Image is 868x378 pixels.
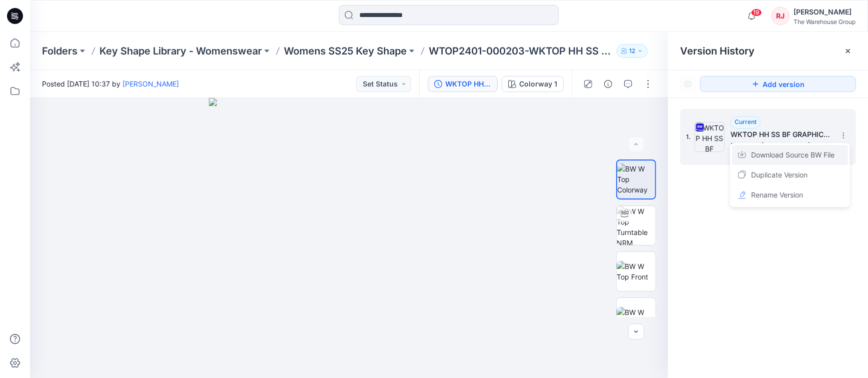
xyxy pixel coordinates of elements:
[284,44,407,58] a: Womens SS25 Key Shape
[122,79,179,88] a: [PERSON_NAME]
[42,44,77,58] a: Folders
[735,118,757,125] span: Current
[519,78,557,89] div: Colorway 1
[680,76,696,92] button: Show Hidden Versions
[428,76,498,92] button: WKTOP HH SS BF GRAPHIC TB-WTOP2401-000203
[751,169,808,181] span: Duplicate Version
[209,98,489,378] img: eyJhbGciOiJIUzI1NiIsImtpZCI6IjAiLCJzbHQiOiJzZXMiLCJ0eXAiOiJKV1QifQ.eyJkYXRhIjp7InR5cGUiOiJzdG9yYW...
[502,76,564,92] button: Colorway 1
[680,45,755,57] span: Version History
[99,44,262,58] a: Key Shape Library - Womenswear
[445,78,491,89] div: WKTOP HH SS BF GRAPHIC TB-WTOP2401-000203
[617,261,656,282] img: BW W Top Front
[42,78,179,89] span: Posted [DATE] 10:37 by
[695,122,725,152] img: WKTOP HH SS BF GRAPHIC TB-WTOP2401-000203
[772,7,790,25] div: RJ
[629,45,635,56] p: 12
[617,307,656,328] img: BW W Top Back
[617,44,648,58] button: 12
[731,140,831,150] span: Posted by: Rajdeep Kaur
[617,206,656,245] img: BW W Top Turntable NRM
[794,18,856,25] div: The Warehouse Group
[794,6,856,18] div: [PERSON_NAME]
[731,128,831,140] h5: WKTOP HH SS BF GRAPHIC TB-WTOP2401-000203
[600,76,616,92] button: Details
[751,8,762,16] span: 19
[751,189,803,201] span: Rename Version
[700,76,856,92] button: Add version
[686,132,691,141] span: 1.
[429,44,613,58] p: WTOP2401-000203-WKTOP HH SS BF GRAPHIC TB
[844,47,852,55] button: Close
[617,163,655,195] img: BW W Top Colorway
[751,149,835,161] span: Download Source BW File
